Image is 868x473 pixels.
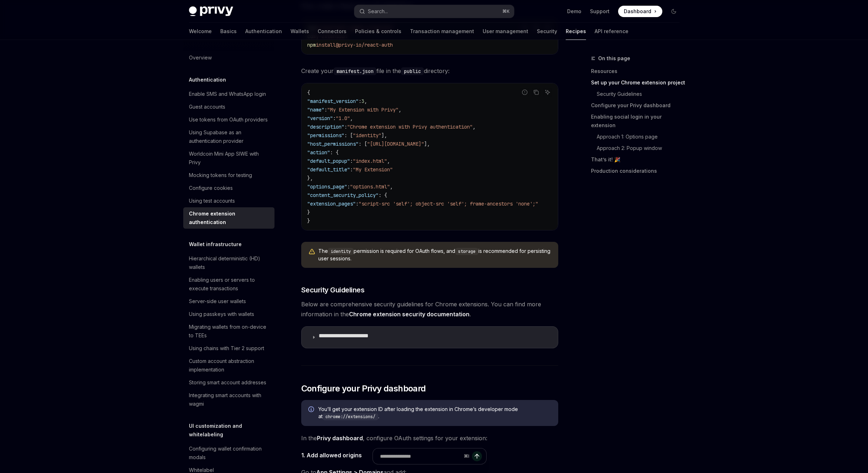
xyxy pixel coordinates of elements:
a: Approach 1: Options page [591,131,685,142]
span: "name" [307,106,324,113]
span: "extension_pages" [307,201,356,207]
span: "[URL][DOMAIN_NAME]" [367,141,424,147]
a: Policies & controls [355,23,401,40]
code: public [401,67,424,75]
span: : [ [359,141,367,147]
div: Overview [189,53,212,62]
span: : [344,124,347,130]
div: Integrating smart accounts with wagmi [189,391,270,408]
div: Server-side user wallets [189,297,246,306]
span: : [350,166,353,173]
span: : { [330,149,339,156]
a: Guest accounts [183,100,274,113]
div: Chrome extension authentication [189,209,270,227]
code: manifest.json [334,67,376,75]
a: Use tokens from OAuth providers [183,113,274,126]
a: Privy dashboard [317,435,363,442]
a: Chrome extension security documentation [349,311,469,318]
span: "My Extension with Privy" [327,106,399,113]
span: "options.html" [350,183,390,190]
button: Ask AI [543,88,552,97]
span: "version" [307,115,333,121]
a: Resources [591,66,685,77]
span: "script-src 'self'; object-src 'self'; frame-ancestors 'none';" [359,201,538,207]
input: Ask a question... [380,448,461,464]
div: Enabling users or servers to execute transactions [189,276,270,293]
span: In the , configure OAuth settings for your extension: [301,433,558,443]
span: "options_page" [307,183,347,190]
a: Using Supabase as an authentication provider [183,126,274,147]
span: , [387,158,390,164]
a: User management [483,23,528,40]
a: Recipes [566,23,586,40]
div: Using test accounts [189,197,235,205]
a: Welcome [189,23,212,40]
button: Toggle dark mode [668,6,679,17]
a: Worldcoin Mini App SIWE with Privy [183,147,274,169]
img: dark logo [189,6,233,16]
a: Security [537,23,557,40]
span: "description" [307,124,344,130]
span: } [307,209,310,215]
span: "index.html" [353,158,387,164]
span: : [333,115,336,121]
span: : { [379,192,387,198]
span: "Chrome extension with Privy authentication" [347,124,473,130]
a: Using chains with Tier 2 support [183,342,274,355]
div: Configuring wallet confirmation modals [189,445,270,462]
a: Overview [183,51,274,64]
svg: Warning [308,248,315,255]
span: 3 [361,98,364,104]
div: Hierarchical deterministic (HD) wallets [189,254,270,271]
div: Guest accounts [189,103,225,111]
div: Using Supabase as an authentication provider [189,128,270,145]
a: Server-side user wallets [183,295,274,308]
span: install [316,42,336,48]
h5: UI customization and whitelabeling [189,422,274,439]
span: Dashboard [624,8,651,15]
a: Custom account abstraction implementation [183,355,274,376]
a: Authentication [245,23,282,40]
span: , [473,124,476,130]
a: Configure cookies [183,182,274,194]
span: , [350,115,353,121]
a: Enable SMS and WhatsApp login [183,88,274,100]
span: Below are comprehensive security guidelines for Chrome extensions. You can find more information ... [301,299,558,319]
a: Security Guidelines [591,88,685,100]
span: ], [424,141,430,147]
span: Create your file in the directory: [301,66,558,76]
span: The permission is required for OAuth flows, and is recommended for persisting user sessions. [318,248,551,262]
span: "manifest_version" [307,98,359,104]
a: Set up your Chrome extension project [591,77,685,88]
a: Migrating wallets from on-device to TEEs [183,321,274,342]
a: Enabling social login in your extension [591,111,685,131]
code: identity [328,248,354,255]
a: Integrating smart accounts with wagmi [183,389,274,410]
a: Using test accounts [183,194,274,207]
a: Dashboard [618,6,662,17]
span: "default_popup" [307,158,350,164]
span: { [307,89,310,96]
div: Using passkeys with wallets [189,310,254,318]
a: Configuring wallet confirmation modals [183,442,274,464]
div: Custom account abstraction implementation [189,357,270,374]
div: Using chains with Tier 2 support [189,344,264,353]
button: Send message [472,451,482,461]
a: Transaction management [410,23,474,40]
a: Approach 2: Popup window [591,142,685,154]
span: "My Extension" [353,166,393,173]
span: Configure your Privy dashboard [301,383,426,394]
button: Open search [354,5,514,18]
a: Hierarchical deterministic (HD) wallets [183,252,274,274]
span: @privy-io/react-auth [336,42,393,48]
span: }, [307,175,313,181]
a: That’s it! 🎉 [591,154,685,165]
span: , [390,183,393,190]
div: Use tokens from OAuth providers [189,115,268,124]
span: npm [307,42,316,48]
div: Worldcoin Mini App SIWE with Privy [189,150,270,167]
span: "permissions" [307,132,344,139]
div: Configure cookies [189,184,233,192]
span: ], [381,132,387,139]
div: Search... [368,7,388,16]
